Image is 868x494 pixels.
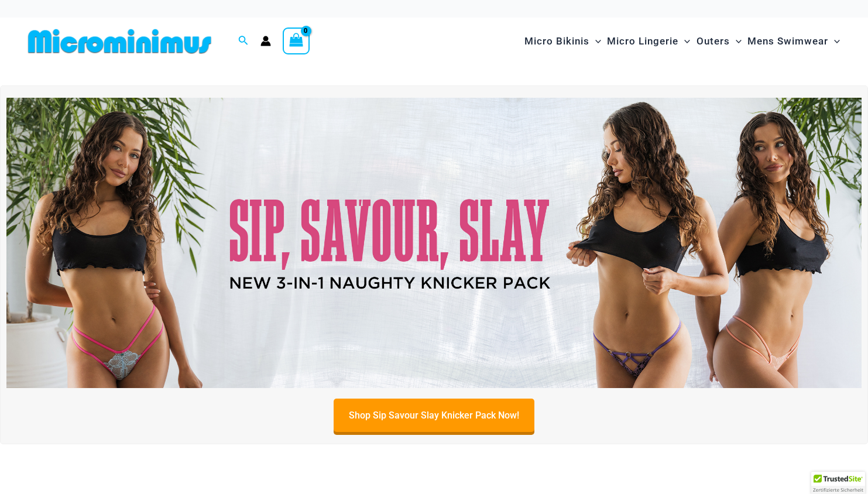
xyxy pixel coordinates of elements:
[6,98,862,389] img: Sip Savour Slay Knicker Pack
[607,26,678,56] span: Micro Lingerie
[828,26,840,56] span: Menu Toggle
[745,23,843,59] a: Mens SwimwearMenu ToggleMenu Toggle
[334,399,534,432] a: Shop Sip Savour Slay Knicker Pack Now!
[604,23,693,59] a: Micro LingerieMenu ToggleMenu Toggle
[283,28,310,54] a: View Shopping Cart, empty
[678,26,690,56] span: Menu Toggle
[260,36,271,46] a: Account icon link
[520,22,845,61] nav: Site Navigation
[697,26,730,56] span: Outers
[23,28,216,54] img: MM SHOP LOGO FLAT
[747,26,828,56] span: Mens Swimwear
[589,26,601,56] span: Menu Toggle
[238,34,249,49] a: Search icon link
[522,23,604,59] a: Micro BikinisMenu ToggleMenu Toggle
[694,23,745,59] a: OutersMenu ToggleMenu Toggle
[811,472,865,494] div: TrustedSite Certified
[524,26,589,56] span: Micro Bikinis
[730,26,742,56] span: Menu Toggle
